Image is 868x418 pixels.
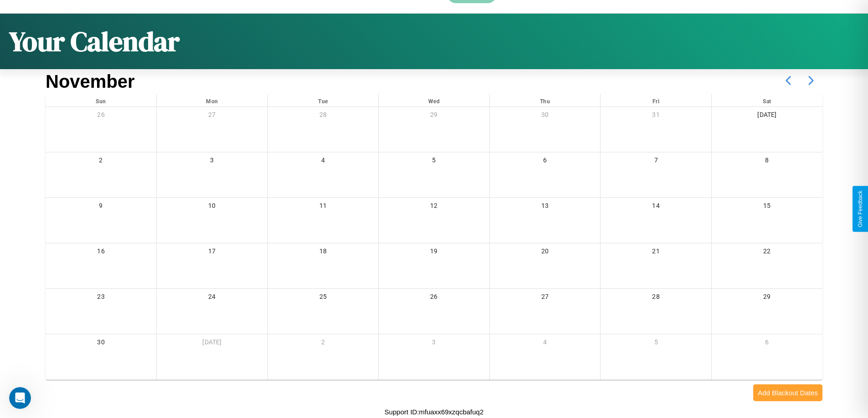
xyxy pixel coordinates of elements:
[46,71,135,92] h2: November
[46,107,156,126] div: 26
[490,94,601,106] div: Thu
[601,107,711,126] div: 31
[379,289,489,307] div: 26
[379,198,489,217] div: 12
[712,107,822,126] div: [DATE]
[379,152,489,171] div: 5
[712,289,822,307] div: 29
[601,198,711,217] div: 14
[490,289,601,307] div: 27
[753,384,822,401] button: Add Blackout Dates
[490,152,601,171] div: 6
[601,243,711,262] div: 21
[46,243,156,262] div: 16
[712,198,822,217] div: 15
[601,289,711,307] div: 28
[601,334,711,353] div: 5
[268,198,379,217] div: 11
[268,152,379,171] div: 4
[46,152,156,171] div: 2
[712,334,822,353] div: 6
[46,198,156,217] div: 9
[712,94,822,106] div: Sat
[601,152,711,171] div: 7
[379,243,489,262] div: 19
[268,243,379,262] div: 18
[268,107,379,126] div: 28
[490,243,601,262] div: 20
[9,23,180,60] h1: Your Calendar
[268,94,379,106] div: Tue
[157,94,267,106] div: Mon
[9,387,31,409] iframe: Intercom live chat
[490,334,601,353] div: 4
[712,243,822,262] div: 22
[46,94,156,106] div: Sun
[712,152,822,171] div: 8
[46,334,156,353] div: 30
[379,334,489,353] div: 3
[490,198,601,217] div: 13
[157,289,267,307] div: 24
[490,107,601,126] div: 30
[385,406,484,418] p: Support ID: mfuaxx69xzqcbafuq2
[857,191,863,227] div: Give Feedback
[46,289,156,307] div: 23
[268,289,379,307] div: 25
[268,334,379,353] div: 2
[157,198,267,217] div: 10
[157,152,267,171] div: 3
[157,334,267,353] div: [DATE]
[601,94,711,106] div: Fri
[157,107,267,126] div: 27
[157,243,267,262] div: 17
[379,94,489,106] div: Wed
[379,107,489,126] div: 29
